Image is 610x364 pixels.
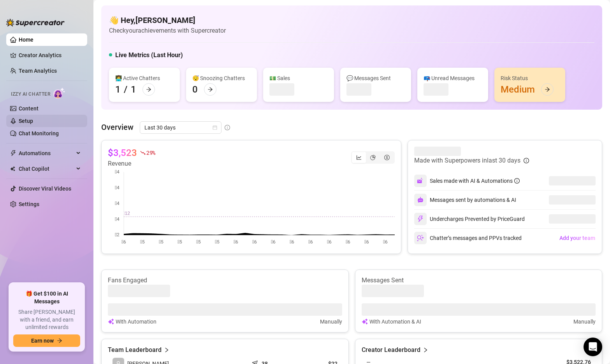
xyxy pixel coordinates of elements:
[414,232,522,244] div: Chatter’s messages and PPVs tracked
[19,68,57,74] a: Team Analytics
[146,149,155,156] span: 29 %
[192,74,251,82] div: 😴 Snoozing Chatters
[10,150,16,156] span: thunderbolt
[19,185,71,192] a: Discover Viral Videos
[417,177,424,184] img: svg%3e
[10,166,15,171] img: Chat Copilot
[115,51,183,60] h5: Live Metrics (Last Hour)
[108,345,162,355] article: Team Leaderboard
[370,155,376,160] span: pie-chart
[559,235,595,241] span: Add your team
[417,215,424,222] img: svg%3e
[414,213,525,225] div: Undercharges Prevented by PriceGuard
[109,15,226,26] h4: 👋 Hey, [PERSON_NAME]
[19,37,33,43] a: Home
[545,87,550,92] span: arrow-right
[116,317,156,326] article: With Automation
[101,121,134,133] article: Overview
[320,317,342,326] article: Manually
[144,122,217,133] span: Last 30 days
[6,19,65,26] img: logo-BBDzfeDw.svg
[584,338,602,356] div: Open Intercom Messenger
[559,232,596,244] button: Add your team
[19,201,39,207] a: Settings
[356,155,362,160] span: line-chart
[207,87,213,92] span: arrow-right
[108,276,342,285] article: Fans Engaged
[115,83,121,96] div: 1
[19,163,74,175] span: Chat Copilot
[346,74,405,82] div: 💬 Messages Sent
[108,147,137,159] article: $3,523
[109,26,226,35] article: Check your achievements with Supercreator
[115,74,174,82] div: 👩‍💻 Active Chatters
[19,118,33,124] a: Setup
[57,338,62,343] span: arrow-right
[11,91,50,98] span: Izzy AI Chatter
[131,83,136,96] div: 1
[108,317,114,326] img: svg%3e
[31,338,54,344] span: Earn now
[108,159,155,168] article: Revenue
[417,197,424,203] img: svg%3e
[19,130,59,136] a: Chat Monitoring
[501,74,559,82] div: Risk Status
[524,158,529,163] span: info-circle
[13,290,80,305] span: 🎁 Get $100 in AI Messages
[362,345,420,355] article: Creator Leaderboard
[573,317,596,326] article: Manually
[414,156,520,165] article: Made with Superpowers in last 30 days
[19,49,81,61] a: Creator Analytics
[192,83,198,96] div: 0
[362,276,596,285] article: Messages Sent
[19,105,39,112] a: Content
[146,87,151,92] span: arrow-right
[225,125,230,130] span: info-circle
[351,151,395,164] div: segmented control
[424,74,482,82] div: 📪 Unread Messages
[13,334,80,347] button: Earn nowarrow-right
[362,317,368,326] img: svg%3e
[140,150,146,156] span: fall
[369,317,421,326] article: With Automation & AI
[213,125,217,130] span: calendar
[164,345,169,355] span: right
[417,234,424,241] img: svg%3e
[269,74,328,82] div: 💵 Sales
[423,345,428,355] span: right
[384,155,390,160] span: dollar-circle
[430,177,520,185] div: Sales made with AI & Automations
[53,87,65,99] img: AI Chatter
[514,178,520,184] span: info-circle
[13,308,80,331] span: Share [PERSON_NAME] with a friend, and earn unlimited rewards
[19,147,74,159] span: Automations
[414,194,516,206] div: Messages sent by automations & AI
